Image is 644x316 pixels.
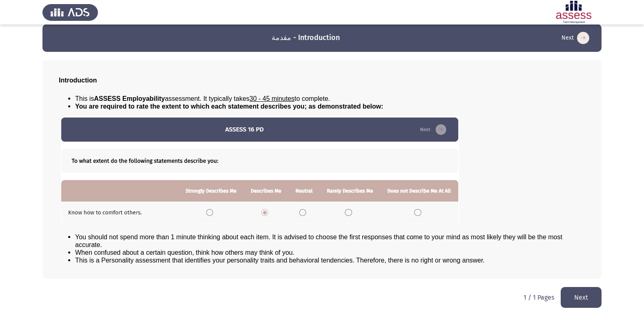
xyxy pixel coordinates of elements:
span: This is assessment. It typically takes to complete. [75,95,330,102]
span: Introduction [59,77,97,84]
span: When confused about a certain question, think how others may think of you. [75,249,294,256]
h3: مقدمة - Introduction [272,33,340,43]
b: ASSESS Employability [94,95,165,102]
img: Assess Talent Management logo [42,1,98,24]
button: load next page [559,31,592,45]
img: Assessment logo of ASSESS Employability - EBI [546,1,602,24]
span: You should not spend more than 1 minute thinking about each item. It is advised to choose the fir... [75,234,562,248]
u: 30 - 45 minutes [250,95,294,102]
span: This is a Personality assessment that identifies your personality traits and behavioral tendencie... [75,257,485,264]
p: 1 / 1 Pages [524,294,554,301]
button: load next page [561,287,602,308]
span: You are required to rate the extent to which each statement describes you; as demonstrated below: [75,103,383,110]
